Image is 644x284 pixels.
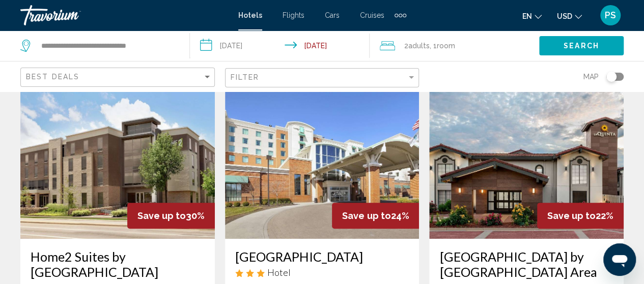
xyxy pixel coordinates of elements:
button: Travelers: 2 adults, 0 children [370,30,539,61]
a: Hotels [238,11,262,19]
div: 3 star Hotel [235,267,409,278]
button: Search [539,36,624,55]
button: Check-in date: Sep 2, 2025 Check-out date: Sep 4, 2025 [190,30,370,61]
button: Change currency [557,9,582,23]
img: Hotel image [20,76,215,239]
span: Save up to [342,210,390,221]
img: Hotel image [429,76,624,239]
a: Travorium [20,5,228,25]
div: 30% [127,203,215,229]
div: 22% [537,203,624,229]
span: Save up to [137,210,186,221]
span: Adults [408,42,430,50]
a: Home2 Suites by [GEOGRAPHIC_DATA] [31,249,205,279]
iframe: Button to launch messaging window [603,243,636,276]
a: Cruises [360,11,384,19]
a: [GEOGRAPHIC_DATA] by [GEOGRAPHIC_DATA] Area [439,249,613,279]
span: Best Deals [26,73,79,81]
span: Hotel [267,267,291,278]
button: Change language [522,9,542,23]
mat-select: Sort by [26,73,212,82]
img: Hotel image [225,76,419,239]
span: PS [605,10,616,20]
button: User Menu [597,5,624,26]
span: en [522,12,532,20]
span: Map [583,70,599,84]
button: Toggle map [599,72,624,81]
span: Save up to [547,210,596,221]
button: Extra navigation items [395,7,406,23]
span: Room [437,42,455,50]
a: [GEOGRAPHIC_DATA] [235,249,409,264]
button: Filter [225,68,419,88]
span: Filter [231,73,260,81]
span: , 1 [430,39,455,53]
span: USD [557,12,572,20]
div: 24% [332,203,419,229]
a: Cars [325,11,340,19]
a: Flights [283,11,304,19]
span: Search [564,42,599,50]
span: 2 [404,39,430,53]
